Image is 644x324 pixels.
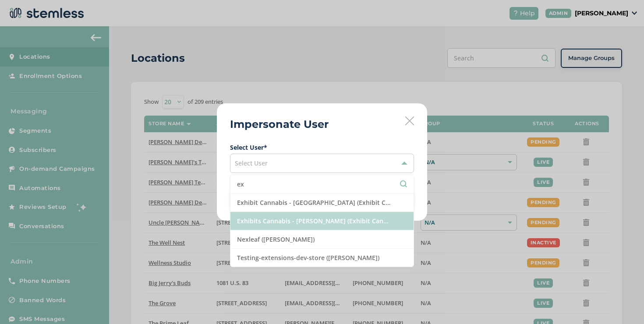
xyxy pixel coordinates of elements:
label: Select User [230,143,414,152]
input: Search [237,180,407,189]
li: Exhibits Cannabis - [PERSON_NAME] (Exhibit Cannabis) [230,212,414,230]
iframe: Chat Widget [600,282,644,324]
h2: Impersonate User [230,116,329,132]
li: Testing-extensions-dev-store ([PERSON_NAME]) [230,249,414,267]
li: Nexleaf ([PERSON_NAME]) [230,230,414,249]
span: Select User [235,159,268,167]
li: Exhibit Cannabis - [GEOGRAPHIC_DATA] (Exhibit Cannabis) [230,194,414,212]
